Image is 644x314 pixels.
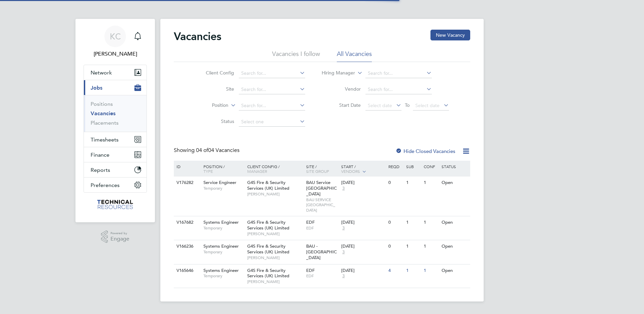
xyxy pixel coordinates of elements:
[84,162,147,177] button: Reports
[195,70,234,76] label: Client Config
[91,136,119,143] span: Timesheets
[239,101,305,111] input: Search for...
[110,230,129,236] span: Powered by
[341,225,346,231] span: 3
[341,244,385,249] div: [DATE]
[91,120,119,126] a: Placements
[341,273,346,279] span: 3
[405,264,422,277] div: 1
[422,240,440,253] div: 1
[84,65,147,80] button: Network
[440,240,469,253] div: Open
[203,186,244,191] span: Temporary
[175,161,198,172] div: ID
[387,240,404,253] div: 0
[91,182,120,188] span: Preferences
[422,161,440,172] div: Conf
[422,216,440,229] div: 1
[247,231,303,237] span: [PERSON_NAME]
[203,249,244,255] span: Temporary
[203,168,213,174] span: Type
[239,117,305,127] input: Select one
[440,177,469,189] div: Open
[422,264,440,277] div: 1
[84,199,147,210] a: Go to home page
[247,255,303,260] span: [PERSON_NAME]
[96,199,134,210] img: technicalresources-logo-retina.png
[306,180,337,197] span: BAU Service [GEOGRAPHIC_DATA]
[306,243,337,260] span: BAU - [GEOGRAPHIC_DATA]
[340,161,387,178] div: Start /
[306,219,315,225] span: EDF
[91,167,110,173] span: Reports
[203,243,239,249] span: Systems Engineer
[75,19,155,222] nav: Main navigation
[368,102,392,108] span: Select date
[175,264,198,277] div: V165646
[440,264,469,277] div: Open
[203,268,239,273] span: Systems Engineer
[304,161,340,177] div: Site /
[91,110,116,117] a: Vacancies
[306,168,329,174] span: Site Group
[239,69,305,78] input: Search for...
[405,240,422,253] div: 1
[405,216,422,229] div: 1
[341,268,385,274] div: [DATE]
[175,216,198,229] div: V167682
[341,186,346,191] span: 3
[198,161,246,177] div: Position /
[203,180,236,185] span: Service Engineer
[341,249,346,255] span: 3
[403,101,412,109] span: To
[91,101,113,107] a: Positions
[341,180,385,186] div: [DATE]
[247,243,289,255] span: G4S Fire & Security Services (UK) Limited
[316,70,355,76] label: Hiring Manager
[247,168,267,174] span: Manager
[91,69,112,76] span: Network
[175,177,198,189] div: V176282
[246,161,304,177] div: Client Config /
[195,86,234,92] label: Site
[247,219,289,231] span: G4S Fire & Security Services (UK) Limited
[306,197,338,213] span: BAU SERVICE [GEOGRAPHIC_DATA]
[365,85,432,94] input: Search for...
[405,177,422,189] div: 1
[430,30,470,40] button: New Vacancy
[175,240,198,253] div: V166236
[101,230,130,243] a: Powered byEngage
[91,152,109,158] span: Finance
[91,85,102,91] span: Jobs
[203,219,239,225] span: Systems Engineer
[337,50,372,62] li: All Vacancies
[195,118,234,124] label: Status
[440,161,469,172] div: Status
[395,148,455,154] label: Hide Closed Vacancies
[387,161,404,172] div: Reqd
[322,102,361,108] label: Start Date
[341,220,385,225] div: [DATE]
[196,147,208,154] span: 04 of
[190,102,228,109] label: Position
[84,80,147,95] button: Jobs
[247,191,303,197] span: [PERSON_NAME]
[306,273,338,279] span: EDF
[203,225,244,231] span: Temporary
[84,95,147,132] div: Jobs
[84,147,147,162] button: Finance
[387,216,404,229] div: 0
[110,236,129,242] span: Engage
[247,279,303,284] span: [PERSON_NAME]
[387,264,404,277] div: 4
[306,225,338,231] span: EDF
[174,30,221,43] h2: Vacancies
[365,69,432,78] input: Search for...
[247,268,289,279] span: G4S Fire & Security Services (UK) Limited
[387,177,404,189] div: 0
[247,180,289,191] span: G4S Fire & Security Services (UK) Limited
[272,50,320,62] li: Vacancies I follow
[306,268,315,273] span: EDF
[84,26,147,58] a: KC[PERSON_NAME]
[84,50,147,58] span: Kate Cordery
